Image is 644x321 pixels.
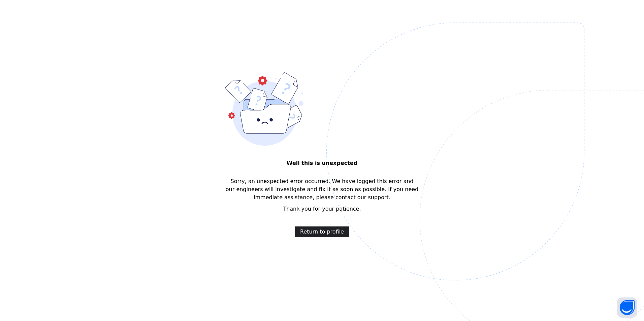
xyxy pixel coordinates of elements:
span: Well this is unexpected [225,159,419,167]
span: Thank you for your patience. [283,206,361,212]
img: error-bound.9d27ae2af7d8ffd69f21ced9f822e0fd.svg [225,72,303,146]
button: Open asap [617,297,637,318]
span: Return to profile [300,228,344,236]
span: Sorry, an unexpected error occurred. We have logged this error and our engineers will investigate... [225,177,419,202]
